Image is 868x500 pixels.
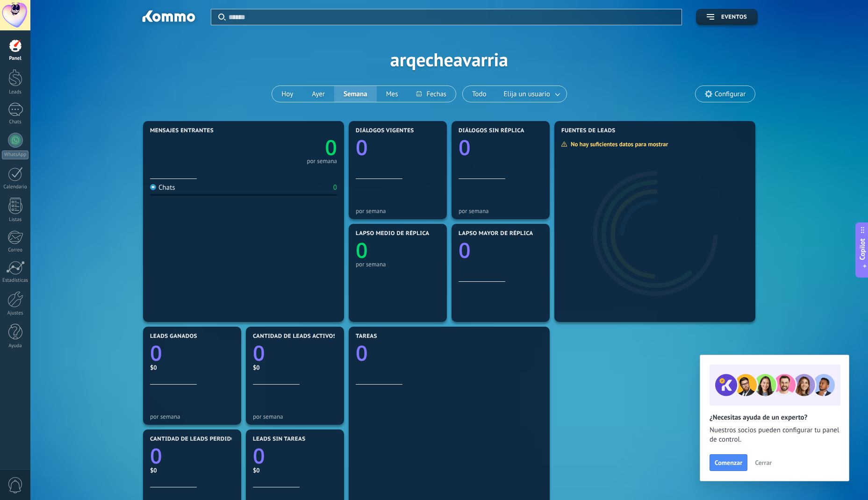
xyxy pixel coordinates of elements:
div: $0 [253,466,337,474]
span: Leads sin tareas [253,436,305,443]
button: Semana [334,86,377,102]
button: Todo [463,86,496,102]
div: Calendario [2,184,29,190]
text: 0 [356,133,368,162]
span: Lapso medio de réplica [356,230,430,237]
span: Diálogos vigentes [356,128,414,134]
span: Leads ganados [150,333,197,340]
div: 0 [333,183,337,192]
text: 0 [356,339,368,367]
a: 0 [244,133,337,162]
div: No hay suficientes datos para mostrar [561,140,674,148]
div: Estadísticas [2,278,29,284]
text: 0 [325,133,337,162]
text: 0 [150,442,162,470]
div: Listas [2,217,29,223]
div: $0 [253,364,337,371]
span: Cantidad de leads perdidos [150,436,239,443]
span: Cantidad de leads activos [253,333,337,340]
div: WhatsApp [2,150,29,159]
button: Cerrar [751,456,776,470]
div: por semana [459,207,543,214]
span: Lapso mayor de réplica [459,230,533,237]
div: Ajustes [2,310,29,316]
span: Nuestros socios pueden configurar tu panel de control. [710,426,839,444]
div: $0 [150,466,234,474]
text: 0 [253,339,265,367]
text: 0 [459,236,471,264]
div: Correo [2,247,29,253]
span: Elija un usuario [502,88,552,100]
div: por semana [356,261,440,268]
button: Eventos [696,9,758,25]
span: Eventos [721,14,747,21]
button: Comenzar [710,454,747,471]
span: Diálogos sin réplica [459,128,524,134]
text: 0 [253,442,265,470]
div: por semana [307,159,337,164]
text: 0 [459,133,471,162]
a: 0 [150,339,234,367]
button: Elija un usuario [496,86,567,102]
button: Fechas [407,86,455,102]
button: Mes [377,86,408,102]
div: Leads [2,89,29,95]
span: Copilot [858,239,867,260]
img: Chats [150,184,156,190]
h2: ¿Necesitas ayuda de un experto? [710,413,839,422]
div: $0 [150,364,234,371]
span: Configurar [715,90,746,98]
text: 0 [356,236,368,264]
div: por semana [356,207,440,214]
text: 0 [150,339,162,367]
span: Cerrar [755,459,772,466]
a: 0 [253,339,337,367]
button: Hoy [272,86,302,102]
div: Ayuda [2,343,29,349]
div: Chats [2,119,29,125]
a: 0 [356,339,543,367]
span: Mensajes entrantes [150,128,214,134]
span: Fuentes de leads [561,128,616,134]
div: Chats [150,183,175,192]
div: por semana [253,413,337,420]
span: Comenzar [715,459,742,466]
span: Tareas [356,333,377,340]
div: por semana [150,413,234,420]
a: 0 [150,442,234,470]
div: Panel [2,56,29,62]
button: Ayer [302,86,334,102]
a: 0 [253,442,337,470]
